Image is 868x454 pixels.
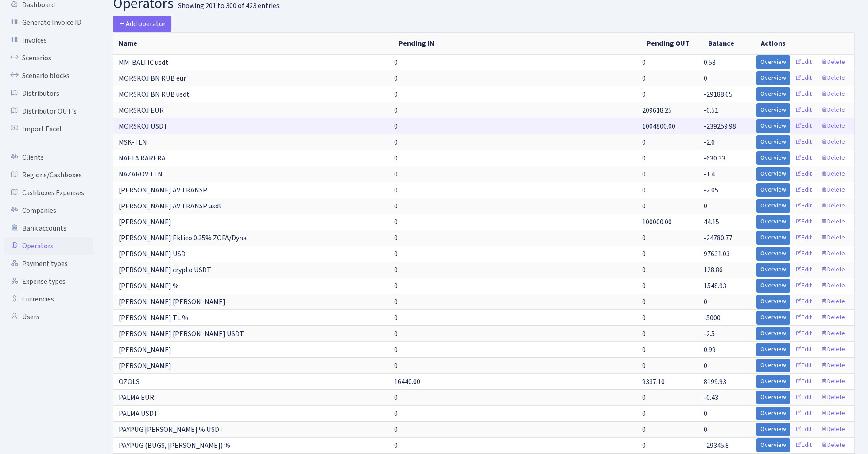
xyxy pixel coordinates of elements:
span: [PERSON_NAME] USD [119,249,186,259]
a: Operators [4,237,93,255]
a: Add operator [113,16,171,32]
a: Edit [791,391,816,404]
span: 0 [394,153,398,163]
span: 0 [394,313,398,323]
span: 209618.25 [642,106,672,115]
a: Overview [756,71,790,85]
a: Overview [756,295,790,309]
span: [PERSON_NAME] TL % [119,313,188,323]
span: -630.33 [704,153,725,163]
span: 0 [394,409,398,419]
span: MSK-TLN [119,137,147,147]
span: 128.86 [704,265,723,275]
a: Edit [791,71,816,85]
a: Edit [791,231,816,245]
span: PALMA USDT [119,409,158,419]
a: Overview [756,327,790,340]
a: Overview [756,407,790,420]
th: Actions [756,33,854,54]
a: Overview [756,119,790,133]
a: Expense types [4,273,93,290]
a: Delete [817,55,849,69]
span: 100000.00 [642,217,672,227]
a: Overview [756,231,790,245]
span: 1548.93 [704,281,726,291]
a: Delete [817,263,849,277]
span: MORSKOJ BN RUB eur [119,74,186,83]
a: Overview [756,279,790,293]
span: Add operator [119,19,166,29]
span: [PERSON_NAME] [119,217,171,227]
a: Delete [817,279,849,293]
a: Edit [791,199,816,213]
span: 0 [642,137,646,147]
a: Delete [817,103,849,117]
span: 0 [394,169,398,179]
span: 0 [642,425,646,434]
span: -2.05 [704,185,718,195]
th: Pending OUT [641,33,703,54]
a: Edit [791,151,816,165]
span: 9337.10 [642,377,665,387]
span: 0 [642,249,646,259]
a: Currencies [4,290,93,308]
span: [PERSON_NAME] AV TRANSP usdt [119,201,222,211]
span: 0.99 [704,345,716,355]
a: Clients [4,149,93,166]
a: Delete [817,423,849,436]
a: Overview [756,343,790,356]
span: -0.43 [704,393,718,403]
a: Edit [791,359,816,372]
span: 0 [642,297,646,307]
span: 0 [394,281,398,291]
span: -239259.98 [704,121,736,131]
a: Overview [756,423,790,436]
span: 0 [642,233,646,243]
a: Payment types [4,255,93,273]
span: 1004800.00 [642,121,675,131]
a: Overview [756,167,790,181]
th: Pending IN [393,33,641,54]
span: 0 [704,425,707,434]
a: Edit [791,263,816,277]
span: -5000 [704,313,721,323]
span: 0.58 [704,58,716,67]
a: Edit [791,167,816,181]
a: Overview [756,311,790,325]
a: Overview [756,215,790,229]
span: 16440.00 [394,377,420,387]
a: Delete [817,375,849,388]
span: -1.4 [704,169,715,179]
a: Edit [791,215,816,229]
a: Edit [791,311,816,325]
span: -29188.65 [704,90,732,99]
a: Overview [756,135,790,149]
span: 0 [394,233,398,243]
a: Overview [756,103,790,117]
span: 0 [394,217,398,227]
span: [PERSON_NAME] AV TRANSP [119,185,207,195]
span: 0 [642,201,646,211]
a: Edit [791,119,816,133]
span: 0 [642,185,646,195]
span: 0 [642,345,646,355]
span: [PERSON_NAME] % [119,281,179,291]
span: -0.51 [704,106,718,115]
a: Edit [791,295,816,309]
a: Invoices [4,31,93,49]
a: Cashboxes Expenses [4,184,93,202]
th: Balance [703,33,756,54]
a: Users [4,308,93,326]
a: Edit [791,135,816,149]
span: 0 [642,90,646,99]
a: Delete [817,295,849,309]
a: Overview [756,183,790,197]
a: Delete [817,343,849,356]
span: 0 [394,58,398,67]
span: PAYPUG (BUGS, [PERSON_NAME]) % [119,441,230,450]
span: 0 [394,249,398,259]
span: 0 [394,361,398,371]
a: Edit [791,327,816,340]
a: Distributor OUT's [4,102,93,120]
span: 0 [642,393,646,403]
